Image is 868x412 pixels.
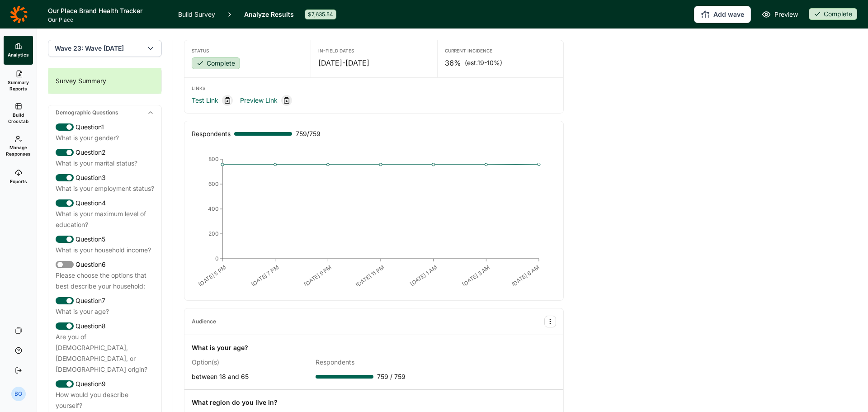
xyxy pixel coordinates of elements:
div: Copy link [222,95,233,106]
div: Survey Summary [48,68,161,94]
span: 759 / 759 [377,371,406,382]
a: Manage Responses [4,130,33,162]
div: Question 4 [56,198,154,208]
text: [DATE] 9 PM [302,264,333,288]
a: Test Link [192,95,218,106]
text: [DATE] 7 PM [250,264,280,288]
div: Question 8 [56,321,154,331]
div: Question 6 [56,259,154,270]
span: Analytics [8,52,29,58]
text: [DATE] 6 AM [510,264,541,288]
div: Question 1 [56,122,154,133]
span: Exports [10,178,27,185]
span: Preview [774,9,798,20]
a: Analytics [4,36,33,65]
div: What is your marital status? [56,158,154,169]
div: Complete [192,57,240,69]
div: Current Incidence [445,47,556,54]
div: Question 9 [56,379,154,389]
a: Preview Link [240,95,278,106]
tspan: 400 [208,205,219,212]
div: $7,635.54 [305,9,336,19]
a: Summary Reports [4,65,33,97]
div: Demographic Questions [48,105,161,120]
div: What region do you live in? [192,397,278,408]
span: Summary Reports [7,79,29,92]
div: Please choose the options that best describe your household: [56,270,154,292]
text: [DATE] 3 AM [461,264,491,288]
div: What is your maximum level of education? [56,208,154,230]
span: 36% [445,57,461,68]
div: Question 3 [56,172,154,183]
div: BO [11,387,26,401]
div: Complete [809,8,857,20]
div: What is your employment status? [56,183,154,194]
div: What is your gender? [56,133,154,143]
div: Audience [192,318,216,325]
a: Exports [4,162,33,191]
button: Add wave [694,6,751,23]
div: Question 7 [56,295,154,306]
div: What is your age? [56,306,154,317]
div: Are you of [DEMOGRAPHIC_DATA], [DEMOGRAPHIC_DATA], or [DEMOGRAPHIC_DATA] origin? [56,331,154,375]
button: Audience Options [544,316,556,327]
div: Question 2 [56,147,154,158]
div: Status [192,47,303,54]
span: (est. 19-10% ) [465,58,502,67]
span: 759 / 759 [296,128,321,139]
button: Complete [809,8,857,21]
span: Manage Responses [6,144,31,157]
tspan: 0 [215,255,219,262]
button: Complete [192,57,240,70]
text: [DATE] 5 PM [197,264,227,288]
div: Links [192,85,556,91]
div: Option(s) [192,357,308,368]
div: Question 5 [56,234,154,245]
text: [DATE] 11 PM [354,264,386,289]
div: Copy link [281,95,292,106]
span: between 18 and 65 [192,373,249,380]
div: In-Field Dates [318,47,429,54]
tspan: 800 [208,156,219,162]
button: Wave 23: Wave [DATE] [48,40,162,57]
tspan: 200 [208,230,219,237]
tspan: 600 [208,180,219,187]
div: Respondents [316,357,432,368]
div: [DATE] - [DATE] [318,57,429,68]
div: What is your age? [192,342,248,353]
text: [DATE] 1 AM [409,264,438,287]
a: Preview [762,9,798,20]
span: Our Place [48,16,167,24]
div: What is your household income? [56,245,154,256]
div: How would you describe yourself? [56,389,154,411]
a: Build Crosstab [4,97,33,130]
div: Respondents [192,128,231,139]
h1: Our Place Brand Health Tracker [48,5,167,16]
span: Build Crosstab [7,112,29,124]
span: Wave 23: Wave [DATE] [55,44,124,53]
